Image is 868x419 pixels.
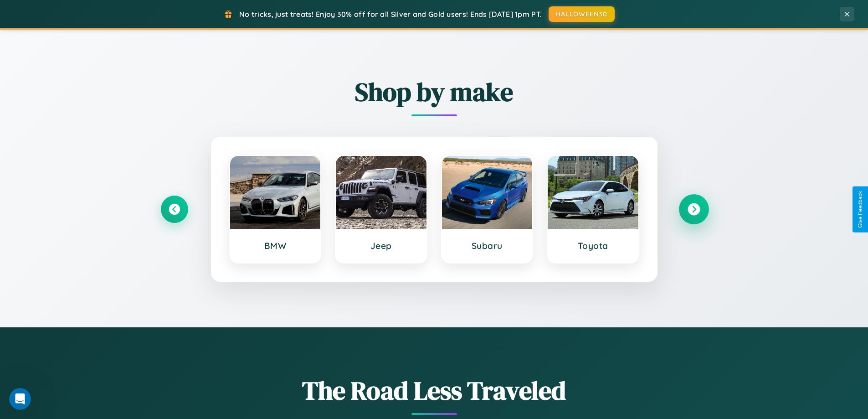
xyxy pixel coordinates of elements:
h3: Subaru [451,240,524,251]
h1: The Road Less Traveled [161,373,708,408]
h2: Shop by make [161,74,708,109]
span: No tricks, just treats! Enjoy 30% off for all Silver and Gold users! Ends [DATE] 1pm PT. [239,10,542,19]
div: Give Feedback [857,191,863,228]
h3: Jeep [345,240,417,251]
h3: BMW [239,240,312,251]
h3: Toyota [557,240,629,251]
iframe: Intercom live chat [9,388,31,410]
button: HALLOWEEN30 [549,6,615,22]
